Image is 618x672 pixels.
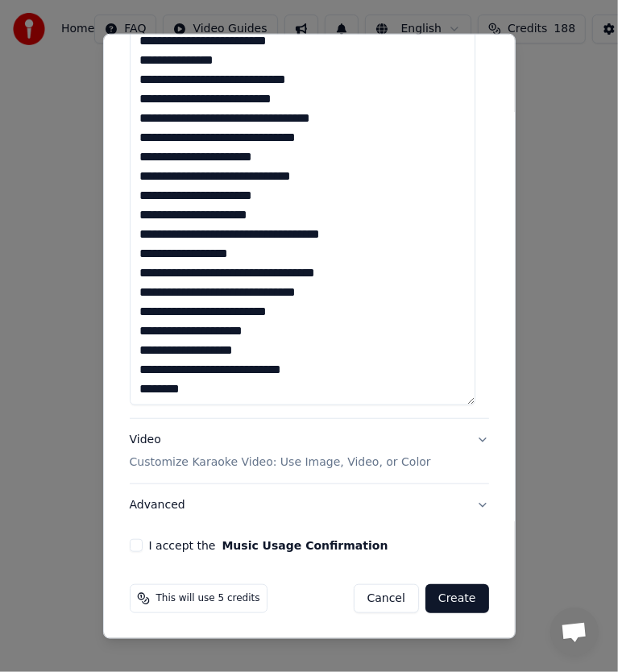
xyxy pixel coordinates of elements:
[130,432,431,471] div: Video
[149,540,388,551] label: I accept the
[354,584,419,613] button: Cancel
[130,484,489,526] button: Advanced
[222,540,388,551] button: I accept the
[156,592,260,605] span: This will use 5 credits
[130,454,431,471] p: Customize Karaoke Video: Use Image, Video, or Color
[425,584,489,613] button: Create
[130,419,489,483] button: VideoCustomize Karaoke Video: Use Image, Video, or Color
